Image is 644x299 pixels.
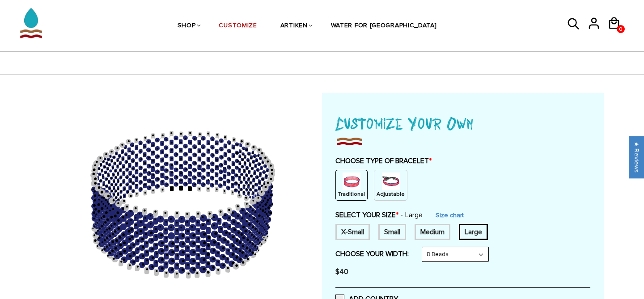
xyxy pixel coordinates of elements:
div: 8 inches [459,224,488,240]
span: 0 [617,24,625,35]
div: 7.5 inches [415,224,450,240]
a: ARTIKEN [280,3,308,49]
div: String [374,170,407,201]
img: imgboder_100x.png [335,135,363,147]
p: Adjustable [377,190,405,198]
span: Large [400,211,423,219]
label: CHOOSE TYPE OF BRACELET [335,156,590,165]
a: WATER FOR [GEOGRAPHIC_DATA] [331,3,437,49]
label: SELECT YOUR SIZE [335,211,423,219]
div: 7 inches [378,224,406,240]
div: 6 inches [335,224,370,240]
p: Traditional [338,190,365,198]
a: SHOP [178,3,196,49]
img: non-string.png [343,173,360,190]
div: Click to open Judge.me floating reviews tab [629,136,644,178]
a: 0 [617,25,625,33]
span: $40 [335,267,348,276]
label: CHOOSE YOUR WIDTH: [335,249,409,258]
h1: Customize Your Own [335,111,590,135]
div: Non String [335,170,368,201]
a: CUSTOMIZE [219,3,257,49]
a: Size chart [436,211,464,219]
img: string.PNG [382,173,400,190]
